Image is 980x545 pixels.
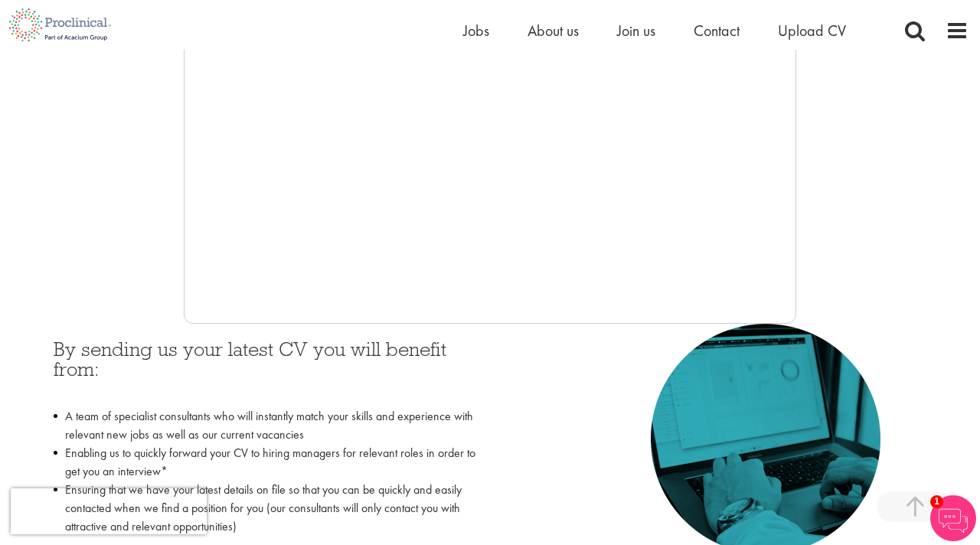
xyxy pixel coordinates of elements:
li: A team of specialist consultants who will instantly match your skills and experience with relevan... [54,407,479,444]
a: Jobs [463,21,489,41]
a: About us [528,21,579,41]
img: Chatbot [930,495,976,541]
span: 1 [930,495,943,508]
iframe: reCAPTCHA [11,488,207,534]
h3: By sending us your latest CV you will benefit from: [54,339,479,400]
li: Enabling us to quickly forward your CV to hiring managers for relevant roles in order to get you ... [54,444,479,481]
a: Contact [694,21,740,41]
a: Join us [617,21,655,41]
a: Upload CV [778,21,846,41]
